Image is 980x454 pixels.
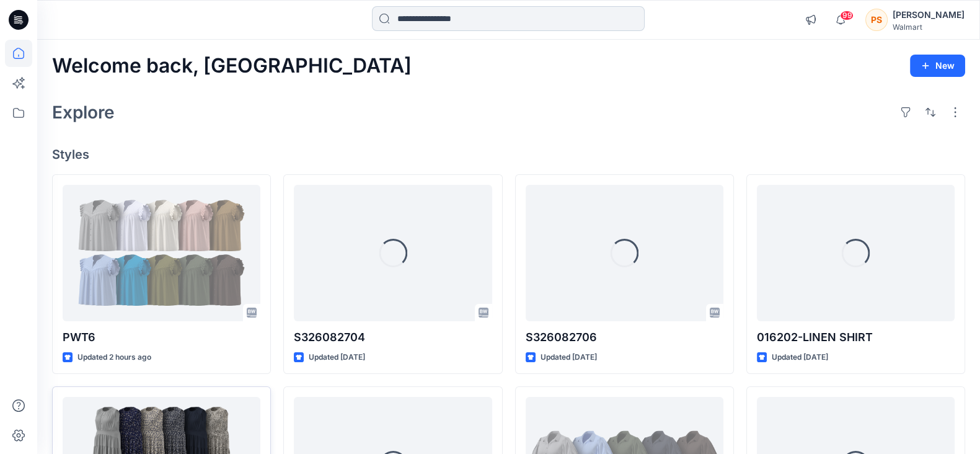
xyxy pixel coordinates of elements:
[526,329,723,346] p: S326082706
[772,351,828,364] p: Updated [DATE]
[77,351,151,364] p: Updated 2 hours ago
[63,329,260,346] p: PWT6
[893,22,965,32] div: Walmart
[52,55,412,78] h2: Welcome back, [GEOGRAPHIC_DATA]
[541,351,597,364] p: Updated [DATE]
[52,102,115,122] h2: Explore
[757,329,955,346] p: 016202-LINEN SHIRT
[840,11,854,20] span: 99
[309,351,365,364] p: Updated [DATE]
[52,147,965,162] h4: Styles
[910,55,965,77] button: New
[865,9,888,31] div: PS
[63,185,260,321] a: PWT6
[893,7,965,22] div: [PERSON_NAME]
[294,329,492,346] p: S326082704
